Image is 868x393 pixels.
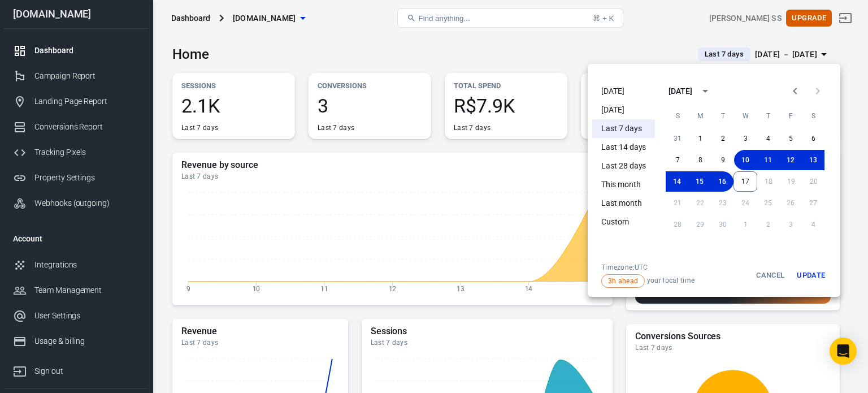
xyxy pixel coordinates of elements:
[784,80,806,102] button: Previous month
[592,138,655,157] li: Last 14 days
[666,128,689,149] button: 31
[734,171,757,192] button: 17
[711,150,734,170] button: 9
[592,119,655,138] li: Last 7 days
[713,105,733,127] span: Tuesday
[601,274,695,288] span: your local time
[592,213,655,231] li: Custom
[592,194,655,213] li: Last month
[757,150,779,170] button: 11
[780,105,801,127] span: Friday
[779,150,802,170] button: 12
[830,338,857,365] div: Open Intercom Messenger
[734,128,757,149] button: 3
[690,105,710,127] span: Monday
[793,263,829,288] button: Update
[666,150,689,170] button: 7
[688,171,711,192] button: 15
[666,171,688,192] button: 14
[592,82,655,101] li: [DATE]
[734,150,757,170] button: 10
[689,128,711,149] button: 1
[752,263,788,288] button: Cancel
[592,101,655,119] li: [DATE]
[592,157,655,175] li: Last 28 days
[601,263,695,272] div: Timezone: UTC
[711,128,734,149] button: 2
[803,105,823,127] span: Saturday
[592,175,655,194] li: This month
[604,276,642,286] span: 3h ahead
[696,81,715,101] button: calendar view is open, switch to year view
[779,128,802,149] button: 5
[758,105,778,127] span: Thursday
[689,150,711,170] button: 8
[711,171,734,192] button: 16
[802,128,824,149] button: 6
[802,150,824,170] button: 13
[757,128,779,149] button: 4
[735,105,756,127] span: Wednesday
[669,85,692,97] div: [DATE]
[667,105,688,127] span: Sunday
